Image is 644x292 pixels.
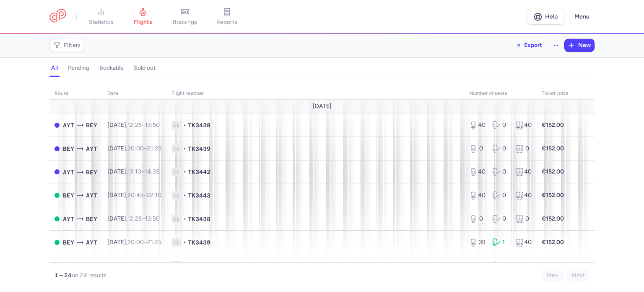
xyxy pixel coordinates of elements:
[216,18,237,26] span: reports
[63,261,74,271] span: AYT
[565,39,594,52] button: New
[64,42,81,49] span: Filters
[147,192,161,199] time: 22:10
[515,145,532,153] div: 0
[567,269,589,282] button: Next
[173,18,197,26] span: bookings
[542,192,564,199] strong: €152.00
[469,261,486,270] div: 40
[107,145,161,152] span: [DATE],
[171,145,182,153] span: 1L
[80,8,122,26] a: statistics
[188,238,210,247] span: TK3439
[134,64,156,72] h4: sold out
[63,121,74,130] span: AYT
[492,261,509,270] div: 0
[68,64,89,72] h4: pending
[55,272,72,279] strong: 1 – 24
[569,9,595,25] button: Menu
[492,191,509,200] div: 0
[86,238,97,247] span: AYT
[102,87,166,100] th: date
[63,168,74,177] span: AYT
[515,191,532,200] div: 40
[145,215,160,222] time: 13:50
[542,269,564,282] button: Prev.
[86,121,97,130] span: BEY
[145,168,159,175] time: 14:35
[127,192,143,199] time: 20:45
[313,103,332,110] span: [DATE]
[63,238,74,247] span: BEY
[542,262,564,269] strong: €152.00
[183,238,186,247] span: •
[492,121,509,129] div: 0
[206,8,248,26] a: reports
[542,168,564,175] strong: €152.00
[49,87,102,100] th: route
[89,18,114,26] span: statistics
[145,121,160,129] time: 13:50
[107,168,159,175] span: [DATE],
[492,145,509,153] div: 0
[469,145,486,153] div: 0
[51,64,58,72] h4: all
[545,13,558,20] span: Help
[183,145,186,153] span: •
[464,87,537,100] th: number of seats
[127,168,141,175] time: 13:10
[145,262,160,269] time: 13:50
[171,121,182,129] span: 1L
[515,261,532,270] div: 40
[127,262,142,269] time: 12:25
[469,168,486,176] div: 40
[515,168,532,176] div: 40
[127,168,159,175] span: –
[63,214,74,224] span: AYT
[188,191,210,200] span: TK3443
[188,168,210,176] span: TK3442
[542,145,564,152] strong: €152.00
[147,239,161,246] time: 21:25
[510,39,548,52] button: Export
[107,121,160,129] span: [DATE],
[86,168,97,177] span: BEY
[542,121,564,129] strong: €152.00
[578,42,591,49] span: New
[515,215,532,223] div: 0
[183,261,186,270] span: •
[166,87,464,100] th: Flight number
[107,215,160,222] span: [DATE],
[515,121,532,129] div: 40
[188,145,210,153] span: TK3439
[127,215,142,222] time: 12:25
[469,215,486,223] div: 0
[183,191,186,200] span: •
[127,239,161,246] span: –
[469,238,486,247] div: 39
[188,261,210,270] span: TK3438
[134,18,152,26] span: flights
[171,168,182,176] span: 1L
[107,262,160,269] span: [DATE],
[50,39,84,52] button: Filters
[183,168,186,176] span: •
[542,239,564,246] strong: €152.00
[527,9,564,25] a: Help
[188,215,210,223] span: TK3438
[164,8,206,26] a: bookings
[188,121,210,129] span: TK3438
[127,145,144,152] time: 20:00
[49,9,66,24] a: CitizenPlane red outlined logo
[86,261,97,271] span: BEY
[147,145,161,152] time: 21:25
[515,238,532,247] div: 40
[171,238,182,247] span: 1L
[99,64,124,72] h4: bookable
[127,145,161,152] span: –
[86,191,97,200] span: AYT
[171,191,182,200] span: 1L
[171,215,182,223] span: 1L
[127,121,142,129] time: 12:25
[86,144,97,153] span: AYT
